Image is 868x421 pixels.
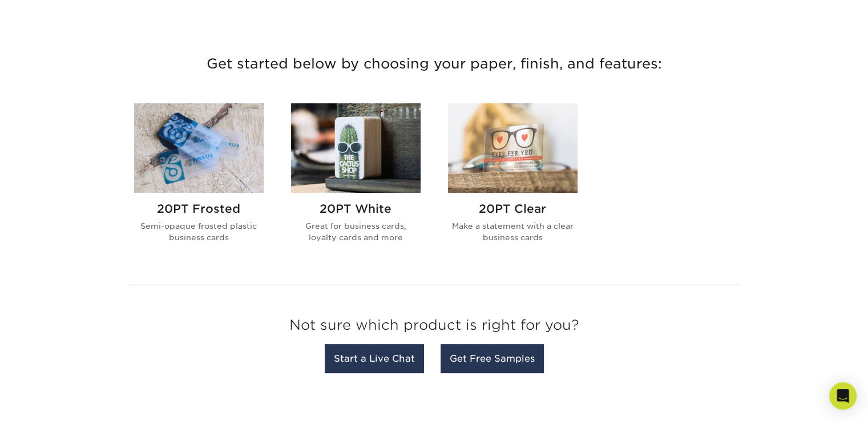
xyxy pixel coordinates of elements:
[829,382,857,410] div: Open Intercom Messenger
[448,103,578,193] img: 20PT Clear Plastic Cards
[325,344,424,373] a: Start a Live Chat
[441,344,544,373] a: Get Free Samples
[448,103,578,262] a: 20PT Clear Plastic Cards 20PT Clear Make a statement with a clear business cards
[291,103,421,193] img: 20PT White Plastic Cards
[448,220,578,244] p: Make a statement with a clear business cards
[291,220,421,244] p: Great for business cards, loyalty cards and more
[448,202,578,216] h2: 20PT Clear
[134,103,264,262] a: 20PT Frosted Plastic Cards 20PT Frosted Semi-opaque frosted plastic business cards
[129,308,740,347] h3: Not sure which product is right for you?
[291,202,421,216] h2: 20PT White
[291,103,421,262] a: 20PT White Plastic Cards 20PT White Great for business cards, loyalty cards and more
[100,38,768,90] h3: Get started below by choosing your paper, finish, and features:
[134,202,264,216] h2: 20PT Frosted
[134,220,264,244] p: Semi-opaque frosted plastic business cards
[134,103,264,193] img: 20PT Frosted Plastic Cards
